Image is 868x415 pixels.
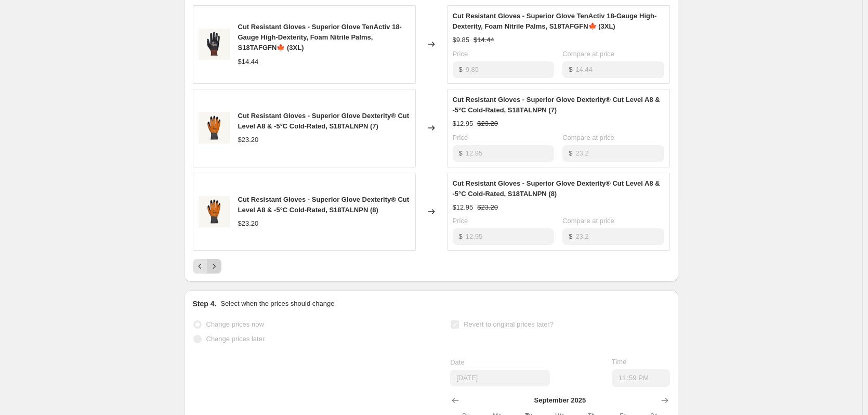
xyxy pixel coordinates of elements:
span: Change prices now [206,320,264,328]
img: S18TALNPN-Top_80x.jpg [199,196,230,227]
div: $14.44 [238,57,259,67]
span: Cut Resistant Gloves - Superior Glove Dexterity® Cut Level A8 & -5°C Cold-Rated, S18TALNPN (8) [238,196,410,214]
span: Cut Resistant Gloves - Superior Glove Dexterity® Cut Level A8 & -5°C Cold-Rated, S18TALNPN (7) [453,96,660,114]
h2: Step 4. [193,299,217,309]
div: $9.85 [453,35,470,45]
input: 9/9/2025 [450,370,550,386]
nav: Pagination [193,259,221,274]
span: $ [569,66,572,73]
span: Price [453,50,468,58]
button: Previous [193,259,207,274]
span: $ [459,66,463,73]
img: S18TALNPN-Top_80x.jpg [199,112,230,144]
strike: $23.20 [477,119,498,129]
img: S18TAFGFN-Top-3_80x.jpg [199,29,230,60]
div: $12.95 [453,202,474,213]
div: $12.95 [453,119,474,129]
button: Next [207,259,221,274]
span: Cut Resistant Gloves - Superior Glove TenActiv 18-Gauge High-Dexterity, Foam Nitrile Palms, S18TA... [453,12,657,30]
span: Compare at price [562,50,614,58]
span: Compare at price [562,134,614,141]
span: Date [450,358,464,366]
div: $23.20 [238,218,259,229]
button: Show previous month, August 2025 [448,393,463,408]
span: $ [569,232,572,240]
span: Cut Resistant Gloves - Superior Glove Dexterity® Cut Level A8 & -5°C Cold-Rated, S18TALNPN (8) [453,179,660,198]
span: $ [459,232,463,240]
span: Time [612,358,626,366]
span: $ [569,149,572,157]
span: Compare at price [562,217,614,225]
span: Revert to original prices later? [464,320,554,328]
button: Show next month, October 2025 [657,393,672,408]
p: Select when the prices should change [220,299,334,309]
span: Price [453,217,468,225]
span: Change prices later [206,335,265,343]
span: Cut Resistant Gloves - Superior Glove TenActiv 18-Gauge High-Dexterity, Foam Nitrile Palms, S18TA... [238,23,402,51]
span: $ [459,149,463,157]
strike: $14.44 [474,35,494,45]
div: $23.20 [238,135,259,145]
span: Price [453,134,468,141]
strike: $23.20 [477,202,498,213]
span: Cut Resistant Gloves - Superior Glove Dexterity® Cut Level A8 & -5°C Cold-Rated, S18TALNPN (7) [238,112,410,130]
input: 12:00 [612,369,670,387]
